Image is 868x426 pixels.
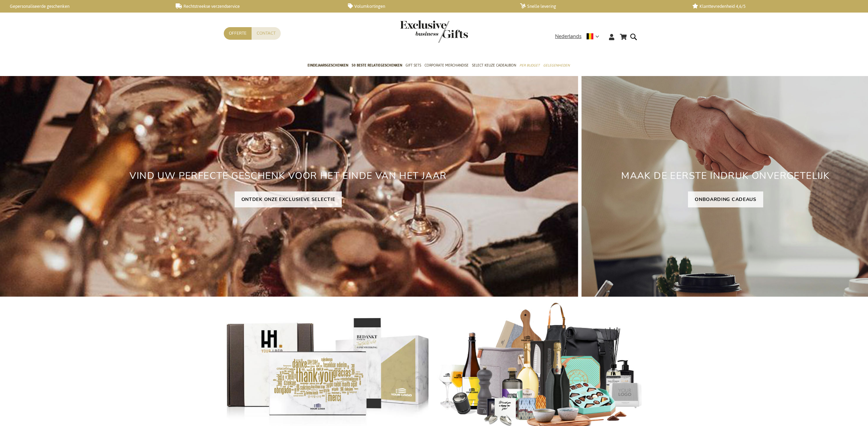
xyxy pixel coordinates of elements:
[520,3,682,9] a: Snelle levering
[692,3,854,9] a: Klanttevredenheid 4,6/5
[352,62,402,69] span: 50 beste relatiegeschenken
[235,191,342,207] a: ONTDEK ONZE EXCLUSIEVE SELECTIE
[224,27,252,40] a: Offerte
[348,3,509,9] a: Volumkortingen
[400,20,468,43] img: Exclusive Business gifts logo
[3,3,165,9] a: Gepersonaliseerde geschenken
[425,62,469,69] span: Corporate Merchandise
[252,27,281,40] a: Contact
[472,62,516,69] span: Select Keuze Cadeaubon
[555,33,581,40] span: Nederlands
[688,191,763,207] a: ONBOARDING CADEAUS
[400,20,434,43] a: store logo
[308,62,348,69] span: Eindejaarsgeschenken
[519,62,540,69] span: Per Budget
[176,3,337,9] a: Rechtstreekse verzendservice
[555,33,604,40] div: Nederlands
[406,62,421,69] span: Gift Sets
[543,62,570,69] span: Gelegenheden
